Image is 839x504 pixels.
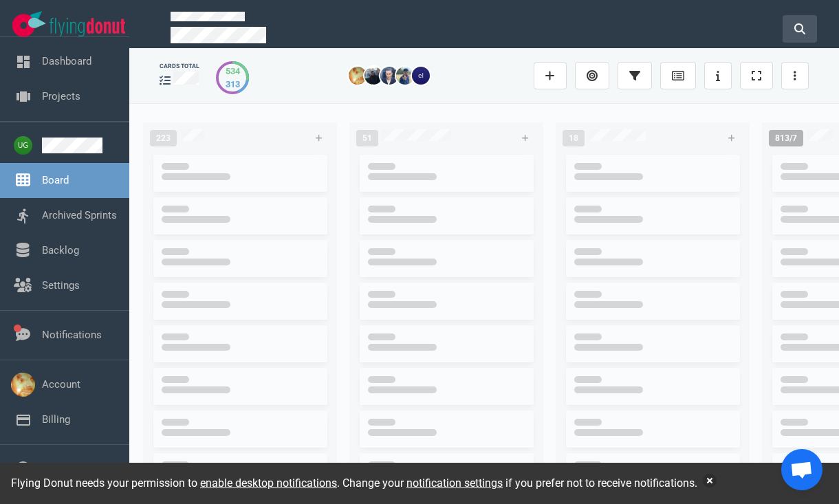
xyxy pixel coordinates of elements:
a: Board [42,174,69,186]
img: 26 [412,67,430,85]
a: Projects [42,90,80,102]
a: Open chat [781,449,822,490]
a: Archived Sprints [42,209,117,221]
a: notification settings [406,476,503,490]
div: cards total [160,62,199,71]
a: Billing [42,413,70,426]
span: Flying Donut needs your permission to [11,476,337,490]
img: 26 [380,67,398,85]
img: 26 [364,67,382,85]
a: Settings [42,279,80,292]
img: Flying Donut text logo [50,18,125,36]
a: Account [42,378,80,391]
a: Dashboard [42,55,91,67]
div: 534 [226,65,240,78]
a: Backlog [42,244,79,256]
a: enable desktop notifications [200,476,337,490]
span: . Change your if you prefer not to receive notifications. [337,476,697,490]
a: Notifications [42,329,102,341]
span: 223 [150,130,177,146]
img: 26 [396,67,414,85]
span: 51 [356,130,378,146]
img: 26 [349,67,367,85]
span: 813/7 [769,130,803,146]
div: 313 [226,78,240,91]
span: 18 [563,130,585,146]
